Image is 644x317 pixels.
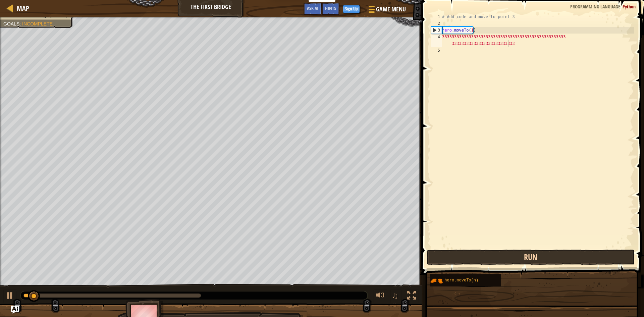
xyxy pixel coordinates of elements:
div: 1 [431,13,442,20]
button: Sign Up [343,5,360,13]
button: Toggle fullscreen [405,289,418,303]
img: portrait.png [430,274,443,287]
span: Python [623,3,636,10]
button: ♫ [390,289,402,303]
span: Goals [3,21,19,27]
span: ♫ [392,290,398,301]
button: Run [427,250,635,265]
button: Ctrl + P: Play [3,289,17,303]
button: Game Menu [363,3,410,18]
span: Map [17,4,29,13]
span: Ask AI [307,5,318,11]
span: Programming language [570,3,620,10]
button: Adjust volume [374,289,387,303]
a: Map [13,4,29,13]
div: 5 [431,47,442,54]
button: Ask AI [11,306,19,314]
span: hero.moveTo(n) [444,278,478,283]
div: 4 [431,34,442,47]
button: Ask AI [304,3,322,15]
span: Game Menu [376,5,406,14]
span: Incomplete [22,21,53,27]
div: 3 [431,27,442,34]
span: : [620,3,623,10]
span: : [19,21,22,27]
div: 2 [431,20,442,27]
span: Hints [325,5,336,11]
